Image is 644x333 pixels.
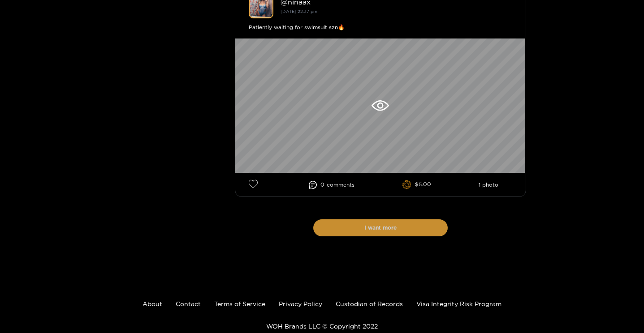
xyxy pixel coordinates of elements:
li: $5.00 [402,180,431,189]
a: Contact [176,300,201,307]
a: About [143,300,162,307]
li: 1 photo [479,182,498,188]
li: 0 [309,181,354,189]
div: Patiently waiting for swimsuit szn🔥 [249,23,512,32]
a: Terms of Service [214,300,265,307]
small: [DATE] 22:37 pm [281,9,317,14]
span: comment s [327,182,354,188]
a: Visa Integrity Risk Program [416,300,501,307]
a: Privacy Policy [279,300,322,307]
a: Custodian of Records [336,300,403,307]
button: I want more [313,219,448,236]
